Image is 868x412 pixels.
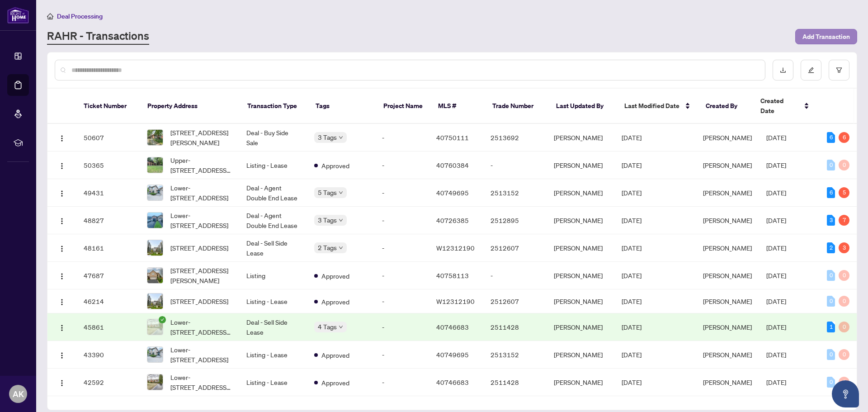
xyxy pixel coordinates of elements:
[622,378,642,386] span: [DATE]
[375,124,429,152] td: -
[766,378,786,386] span: [DATE]
[375,369,429,396] td: -
[239,313,307,341] td: Deal - Sell Side Lease
[375,179,429,207] td: -
[547,313,614,341] td: [PERSON_NAME]
[239,262,307,289] td: Listing
[839,187,849,198] div: 5
[308,89,377,124] th: Tags
[170,372,232,392] span: Lower-[STREET_ADDRESS][PERSON_NAME]
[159,316,166,323] span: check-circle
[483,207,547,234] td: 2512895
[827,215,835,226] div: 3
[375,262,429,289] td: -
[170,155,232,175] span: Upper-[STREET_ADDRESS][PERSON_NAME]
[703,216,752,224] span: [PERSON_NAME]
[436,133,469,142] span: 40750111
[147,347,163,362] img: thumbnail-img
[617,89,699,124] th: Last Modified Date
[839,349,849,360] div: 0
[547,207,614,234] td: [PERSON_NAME]
[239,207,307,234] td: Deal - Agent Double End Lease
[375,207,429,234] td: -
[239,369,307,396] td: Listing - Lease
[547,262,614,289] td: [PERSON_NAME]
[622,133,642,142] span: [DATE]
[55,185,69,200] button: Logo
[318,187,337,198] span: 5 Tags
[147,374,163,390] img: thumbnail-img
[766,189,786,197] span: [DATE]
[547,234,614,262] td: [PERSON_NAME]
[622,244,642,252] span: [DATE]
[339,190,343,195] span: down
[766,271,786,279] span: [DATE]
[321,297,349,307] span: Approved
[436,271,469,279] span: 40758113
[622,161,642,169] span: [DATE]
[375,341,429,369] td: -
[55,375,69,389] button: Logo
[55,158,69,172] button: Logo
[483,369,547,396] td: 2511428
[483,341,547,369] td: 2513152
[76,289,140,313] td: 46214
[703,189,752,197] span: [PERSON_NAME]
[147,157,163,173] img: thumbnail-img
[170,345,232,365] span: Lower-[STREET_ADDRESS]
[318,242,337,253] span: 2 Tags
[766,350,786,359] span: [DATE]
[483,179,547,207] td: 2513152
[55,347,69,362] button: Logo
[76,234,140,262] td: 48161
[622,189,642,197] span: [DATE]
[622,323,642,331] span: [DATE]
[622,271,642,279] span: [DATE]
[147,185,163,200] img: thumbnail-img
[321,378,349,388] span: Approved
[780,67,786,73] span: download
[827,296,835,307] div: 0
[827,242,835,253] div: 2
[547,341,614,369] td: [PERSON_NAME]
[753,89,817,124] th: Created Date
[485,89,549,124] th: Trade Number
[76,341,140,369] td: 43390
[58,379,66,387] img: Logo
[483,234,547,262] td: 2512607
[766,216,786,224] span: [DATE]
[318,215,337,225] span: 3 Tags
[436,189,469,197] span: 40749695
[703,271,752,279] span: [PERSON_NAME]
[57,12,103,20] span: Deal Processing
[76,89,140,124] th: Ticket Number
[55,130,69,145] button: Logo
[549,89,617,124] th: Last Updated By
[47,13,53,19] span: home
[483,152,547,179] td: -
[318,132,337,142] span: 3 Tags
[836,67,842,73] span: filter
[773,60,793,81] button: download
[431,89,486,124] th: MLS #
[58,298,66,306] img: Logo
[239,152,307,179] td: Listing - Lease
[795,29,857,44] button: Add Transaction
[624,101,679,111] span: Last Modified Date
[321,350,349,360] span: Approved
[622,297,642,305] span: [DATE]
[827,322,835,332] div: 1
[55,320,69,334] button: Logo
[13,388,24,400] span: AK
[802,29,850,44] span: Add Transaction
[76,262,140,289] td: 47687
[547,152,614,179] td: [PERSON_NAME]
[703,350,752,359] span: [PERSON_NAME]
[375,152,429,179] td: -
[170,210,232,230] span: Lower-[STREET_ADDRESS]
[55,213,69,227] button: Logo
[375,313,429,341] td: -
[47,28,149,45] a: RAHR - Transactions
[839,132,849,143] div: 6
[239,234,307,262] td: Deal - Sell Side Lease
